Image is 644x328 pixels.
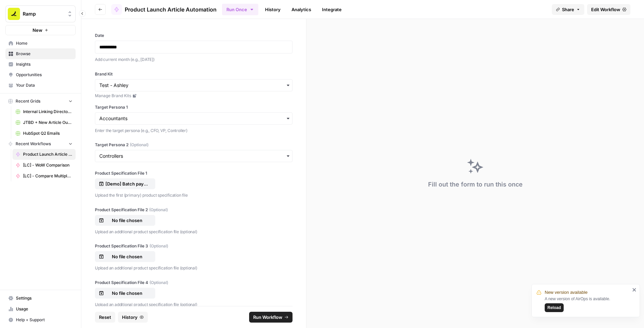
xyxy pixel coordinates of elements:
[5,304,76,314] a: Usage
[591,6,620,13] span: Edit Workflow
[16,141,51,147] span: Recent Workflows
[5,38,76,49] a: Home
[16,51,73,57] span: Browse
[287,4,315,15] a: Analytics
[16,295,73,301] span: Settings
[122,314,138,321] span: History
[95,243,293,249] label: Product Specification File 3
[5,25,76,35] button: New
[428,180,523,189] div: Fill out the form to run this once
[95,127,293,134] p: Enter the target persona (e.g., CFO, VP, Controller)
[16,98,40,104] span: Recent Grids
[149,280,168,286] span: (Optional)
[13,128,76,139] a: HubSpot Q2 Emails
[23,173,73,179] span: [LC] - Compare Multiple Weeks
[16,306,73,312] span: Usage
[13,117,76,128] a: JTBD + New Article Output
[545,303,564,312] button: Reload
[105,217,149,224] p: No file chosen
[95,104,293,110] label: Target Persona 1
[95,207,293,213] label: Product Specification File 2
[5,5,76,22] button: Workspace: Ramp
[95,228,293,235] p: Upload an additional product specification file (optional)
[23,162,73,168] span: [LC] - WoW Comparison
[149,243,168,249] span: (Optional)
[13,106,76,117] a: Internal Linking Directory Grid
[5,48,76,59] a: Browse
[125,5,217,14] span: Product Launch Article Automation
[99,153,288,159] input: Controllers
[33,27,42,34] span: New
[95,56,293,63] p: Add current month (e.g., [DATE])
[95,170,293,176] label: Product Specification File 1
[95,192,293,199] p: Upload the first (primary) product specification file
[16,317,73,323] span: Help + Support
[253,314,282,321] span: Run Workflow
[95,71,293,77] label: Brand Kit
[5,59,76,70] a: Insights
[16,82,73,88] span: Your Data
[632,287,637,292] button: close
[130,142,148,148] span: (Optional)
[5,69,76,80] a: Opportunities
[545,296,630,312] div: A new version of AirOps is available.
[547,305,561,311] span: Reload
[16,61,73,67] span: Insights
[95,93,293,99] a: Manage Brand Kits
[99,82,288,89] input: Test - Ashley
[545,289,587,296] span: New version available
[562,6,574,13] span: Share
[95,280,293,286] label: Product Specification File 4
[95,312,115,323] button: Reset
[13,160,76,171] a: [LC] - WoW Comparison
[222,4,258,15] button: Run Once
[249,312,293,323] button: Run Workflow
[318,4,346,15] a: Integrate
[5,314,76,325] button: Help + Support
[8,8,20,20] img: Ramp Logo
[95,265,293,271] p: Upload an additional product specification file (optional)
[23,119,73,126] span: JTBD + New Article Output
[95,288,155,299] button: No file chosen
[95,178,155,189] button: [Demo] Batch payments on Ramp Bill Pay – 9:8.pdf
[105,290,149,297] p: No file chosen
[23,10,64,17] span: Ramp
[95,142,293,148] label: Target Persona 2
[95,301,293,308] p: Upload an additional product specification file (optional)
[23,151,73,157] span: Product Launch Article Automation
[118,312,148,323] button: History
[99,115,288,122] input: Accountants
[16,40,73,46] span: Home
[99,314,111,321] span: Reset
[23,109,73,115] span: Internal Linking Directory Grid
[13,171,76,181] a: [LC] - Compare Multiple Weeks
[5,139,76,149] button: Recent Workflows
[5,96,76,106] button: Recent Grids
[149,207,168,213] span: (Optional)
[105,180,149,187] p: [Demo] Batch payments on Ramp Bill Pay – 9:8.pdf
[16,72,73,78] span: Opportunities
[587,4,630,15] a: Edit Workflow
[95,32,293,39] label: Date
[552,4,584,15] button: Share
[95,215,155,226] button: No file chosen
[23,130,73,136] span: HubSpot Q2 Emails
[5,293,76,304] a: Settings
[13,149,76,160] a: Product Launch Article Automation
[105,253,149,260] p: No file chosen
[261,4,285,15] a: History
[5,80,76,91] a: Your Data
[111,4,217,15] a: Product Launch Article Automation
[95,251,155,262] button: No file chosen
